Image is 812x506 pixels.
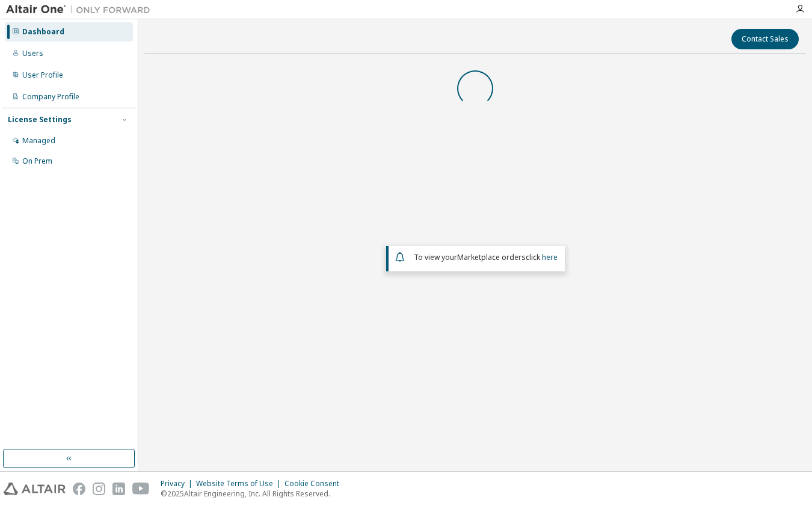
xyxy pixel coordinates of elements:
[6,4,156,16] img: Altair One
[112,483,125,495] img: linkedin.svg
[731,29,799,49] button: Contact Sales
[73,483,85,495] img: facebook.svg
[161,489,346,499] p: © 2025 Altair Engineering, Inc. All Rights Reserved.
[161,479,196,489] div: Privacy
[132,483,150,495] img: youtube.svg
[8,115,72,125] div: License Settings
[22,49,43,58] div: Users
[22,136,55,146] div: Managed
[22,70,63,80] div: User Profile
[22,27,64,37] div: Dashboard
[457,252,526,262] em: Marketplace orders
[542,252,558,262] a: here
[196,479,285,489] div: Website Terms of Use
[4,483,66,495] img: altair_logo.svg
[22,156,52,166] div: On Prem
[93,483,105,495] img: instagram.svg
[414,252,558,262] span: To view your click
[22,92,79,102] div: Company Profile
[285,479,346,489] div: Cookie Consent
